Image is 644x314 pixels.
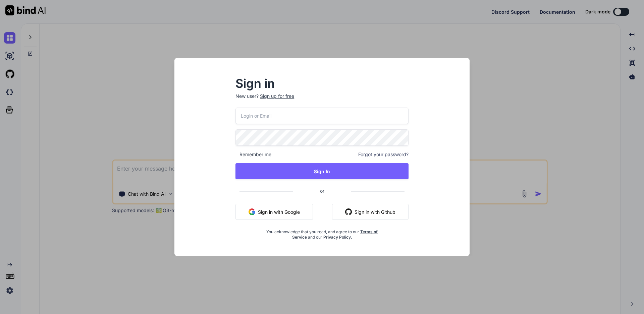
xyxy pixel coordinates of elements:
span: Remember me [235,151,271,158]
p: New user? [235,93,409,108]
span: or [293,183,351,199]
a: Terms of Service [292,229,378,240]
button: Sign In [235,163,409,179]
div: You acknowledge that you read, and agree to our and our [264,225,380,240]
button: Sign in with Github [332,204,409,220]
img: google [249,208,255,215]
span: Forgot your password? [358,151,409,158]
img: github [345,208,352,215]
div: Sign up for free [260,93,294,100]
h2: Sign in [235,78,409,89]
a: Privacy Policy. [323,235,352,240]
button: Sign in with Google [235,204,313,220]
input: Login or Email [235,108,409,124]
